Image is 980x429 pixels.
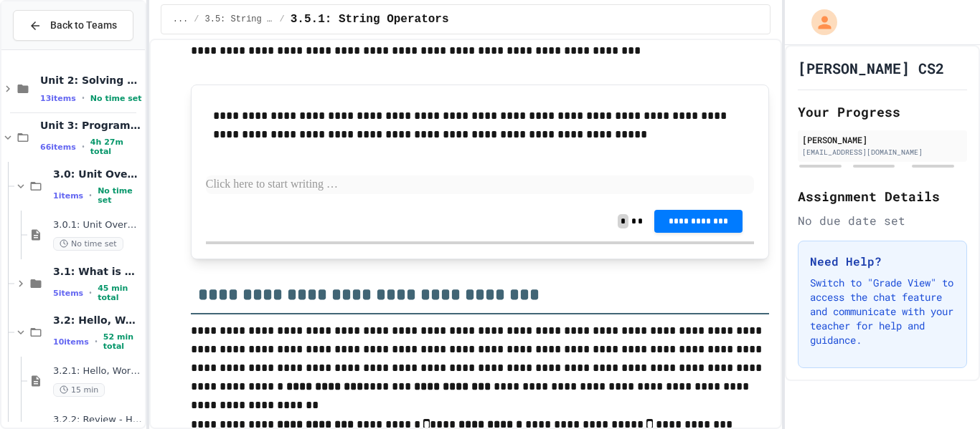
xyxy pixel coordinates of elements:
span: 3.0.1: Unit Overview [53,219,142,231]
span: 10 items [53,337,89,347]
span: / [194,14,199,25]
span: 3.2: Hello, World! [53,314,142,327]
h3: Need Help? [810,253,955,270]
div: [PERSON_NAME] [802,133,963,146]
span: 13 items [40,94,76,103]
span: Back to Teams [50,18,117,33]
span: 45 min total [98,284,142,302]
span: 3.2.1: Hello, World! [53,365,142,377]
div: No due date set [798,212,967,229]
span: 3.5.1: String Operators [291,11,449,28]
span: 3.1: What is Code? [53,265,142,278]
p: Switch to "Grade View" to access the chat feature and communicate with your teacher for help and ... [810,276,955,347]
span: Unit 3: Programming with Python [40,119,142,132]
span: • [89,287,92,299]
span: ... [173,14,189,25]
span: 15 min [53,383,105,397]
span: / [280,14,285,25]
span: 52 min total [103,332,142,351]
button: Back to Teams [13,10,133,41]
span: No time set [53,237,123,251]
span: • [82,92,85,104]
span: 3.2.2: Review - Hello, World! [53,414,142,426]
div: My Account [796,6,841,39]
span: 66 items [40,143,76,152]
h2: Assignment Details [798,186,967,206]
span: Unit 2: Solving Problems in Computer Science [40,74,142,87]
span: No time set [90,94,142,103]
span: • [95,336,98,347]
span: 3.0: Unit Overview [53,168,142,180]
span: 1 items [53,191,83,201]
span: 3.5: String Operators [205,14,274,25]
div: [EMAIL_ADDRESS][DOMAIN_NAME] [802,147,963,158]
span: No time set [98,186,142,205]
span: • [82,141,85,153]
span: 4h 27m total [90,138,142,156]
span: • [89,190,92,201]
span: 5 items [53,289,83,298]
h1: [PERSON_NAME] CS2 [798,58,944,78]
h2: Your Progress [798,102,967,122]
